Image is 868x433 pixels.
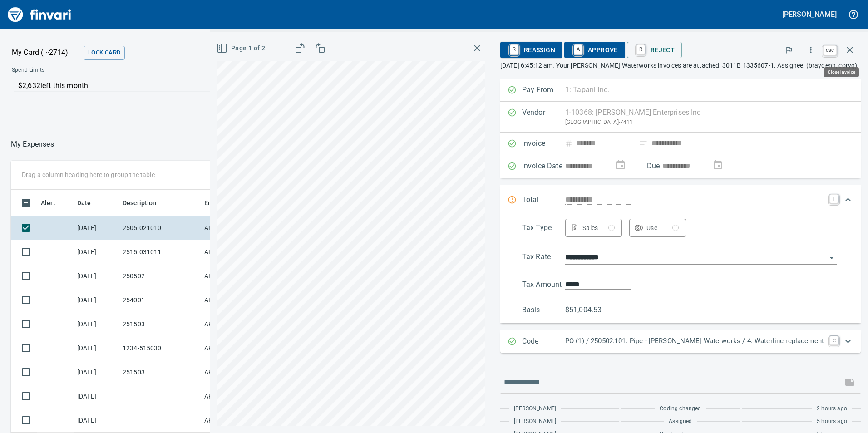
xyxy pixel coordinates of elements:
p: Code [522,336,565,348]
td: AP Invoices [201,360,269,384]
td: AP Invoices [201,384,269,408]
td: [DATE] [74,360,119,384]
span: [PERSON_NAME] [514,417,556,426]
button: Open [825,251,838,264]
a: R [636,44,645,54]
td: [DATE] [74,384,119,408]
td: 251503 [119,360,201,384]
td: 1234-515030 [119,336,201,360]
button: Use [629,219,686,237]
p: Basis [522,305,565,315]
span: Employee [204,197,233,208]
p: $51,004.53 [565,305,608,315]
td: AP Invoices [201,408,269,433]
span: Date [77,197,91,208]
p: $2,632 left this month [18,80,303,91]
a: esc [823,45,837,55]
div: Expand [500,185,861,215]
button: RReassign [500,42,562,58]
td: AP Invoices [201,216,269,240]
td: AP Invoices [201,264,269,288]
span: Lock Card [88,48,120,58]
td: [DATE] [74,216,119,240]
button: [PERSON_NAME] [780,7,839,21]
div: Expand [500,215,861,323]
span: Page 1 of 2 [218,43,265,54]
td: AP Invoices [201,240,269,264]
span: Reassign [508,42,555,58]
button: AApprove [564,42,625,58]
button: More [801,40,821,60]
td: [DATE] [74,312,119,336]
td: AP Invoices [201,288,269,312]
td: [DATE] [74,240,119,264]
span: Description [123,197,168,208]
span: This records your message into the invoice and notifies anyone mentioned [839,371,861,393]
span: Reject [634,42,675,58]
span: 5 hours ago [817,417,847,426]
div: Sales [582,222,615,234]
td: [DATE] [74,336,119,360]
a: C [829,336,838,345]
p: [DATE] 6:45:12 am. Your [PERSON_NAME] Waterworks invoices are attached: 3011B 1335607-1. Assignee... [500,61,861,70]
p: Tax Type [522,222,565,237]
button: Page 1 of 2 [215,40,269,57]
span: Coding changed [660,404,701,413]
div: Use [646,222,679,234]
span: Date [77,197,103,208]
td: [DATE] [74,408,119,433]
p: My Card (···2714) [12,47,80,58]
td: 254001 [119,288,201,312]
p: PO (1) / 250502.101: Pipe - [PERSON_NAME] Waterworks / 4: Waterline replacement [565,336,824,346]
span: Description [123,197,157,208]
p: Drag a column heading here to group the table [22,170,155,179]
a: T [829,194,838,203]
p: Total [522,194,565,206]
div: Expand [500,330,861,353]
span: 2 hours ago [817,404,847,413]
td: [DATE] [74,264,119,288]
button: RReject [627,42,682,58]
span: [PERSON_NAME] [514,404,556,413]
td: AP Invoices [201,336,269,360]
span: Spend Limits [12,66,176,75]
nav: breadcrumb [11,139,54,150]
span: Alert [41,197,67,208]
td: 2505-021010 [119,216,201,240]
span: Assigned [669,417,692,426]
p: Tax Rate [522,251,565,265]
td: 251503 [119,312,201,336]
p: Tax Amount [522,279,565,290]
span: Approve [572,42,618,58]
button: Sales [565,219,622,237]
a: A [574,44,582,54]
p: Online allowed [5,92,309,101]
td: AP Invoices [201,312,269,336]
img: Finvari [5,4,74,25]
td: 250502 [119,264,201,288]
td: [DATE] [74,288,119,312]
button: Flag [779,40,799,60]
span: Employee [204,197,245,208]
a: R [510,44,518,54]
button: Lock Card [84,46,125,60]
td: 2515-031011 [119,240,201,264]
h5: [PERSON_NAME] [782,10,837,19]
span: Alert [41,197,55,208]
p: My Expenses [11,139,54,150]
